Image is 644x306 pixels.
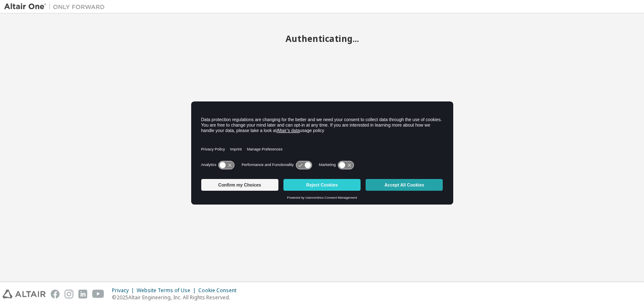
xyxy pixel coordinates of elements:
[3,290,46,298] img: altair_logo.svg
[92,290,104,298] img: youtube.svg
[112,287,137,294] div: Privacy
[51,290,60,298] img: facebook.svg
[4,33,640,44] h2: Authenticating...
[4,3,109,11] img: Altair One
[78,290,87,298] img: linkedin.svg
[198,287,241,294] div: Cookie Consent
[65,290,73,298] img: instagram.svg
[137,287,198,294] div: Website Terms of Use
[112,294,241,301] p: © 2025 Altair Engineering, Inc. All Rights Reserved.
